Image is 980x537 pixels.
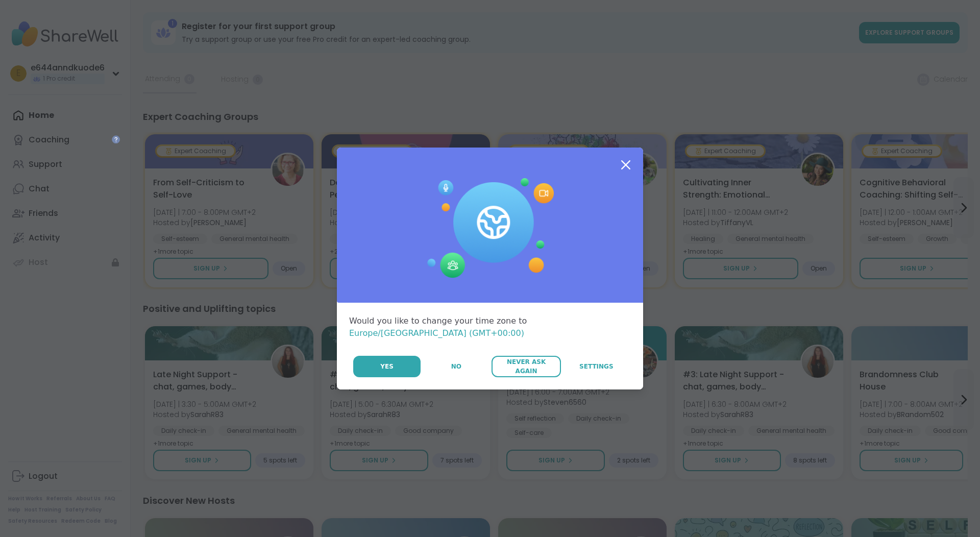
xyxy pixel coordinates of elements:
span: Settings [579,362,614,371]
span: Yes [380,362,394,371]
img: Session Experience [426,178,554,278]
a: Settings [562,356,631,377]
span: Never Ask Again [497,357,555,376]
button: Never Ask Again [492,356,560,377]
button: No [422,356,491,377]
span: Europe/[GEOGRAPHIC_DATA] (GMT+00:00) [349,328,524,338]
div: Would you like to change your time zone to [349,315,631,339]
span: No [451,362,461,371]
iframe: Spotlight [112,135,120,143]
button: Yes [353,356,421,377]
